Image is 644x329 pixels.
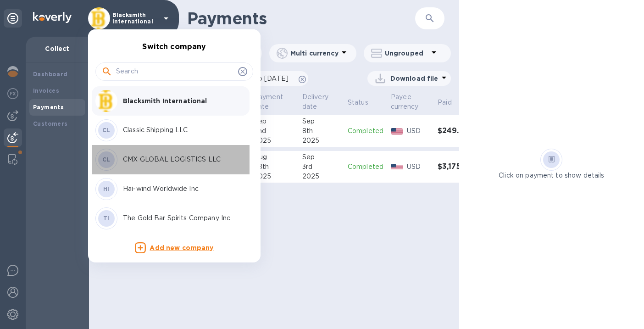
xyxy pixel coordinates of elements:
p: Classic Shipping LLC [123,125,239,135]
b: TI [103,215,110,222]
p: Hai-wind Worldwide Inc [123,184,239,194]
p: Add new company [150,243,213,253]
b: HI [103,185,110,192]
p: CMX GLOBAL LOGISTICS LLC [123,155,239,164]
p: The Gold Bar Spirits Company Inc. [123,213,239,223]
input: Search [116,65,234,78]
b: CL [102,127,111,134]
p: Blacksmith International [123,96,239,106]
b: CL [102,156,111,163]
